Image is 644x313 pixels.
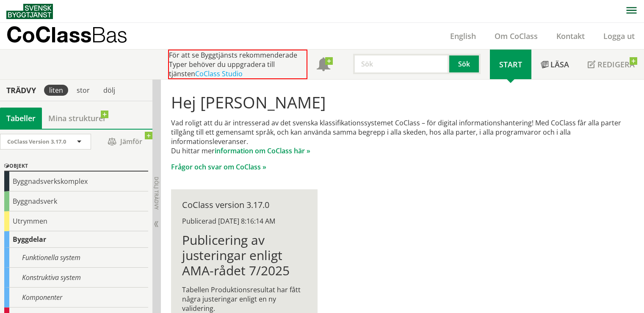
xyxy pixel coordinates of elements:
a: Logga ut [594,31,644,41]
div: Konstruktiva system [4,268,148,288]
span: Redigera [597,59,635,69]
span: Jämför [100,134,150,149]
span: Notifikationer [317,58,330,72]
a: CoClass Studio [195,69,243,78]
span: CoClass Version 3.17.0 [7,138,66,145]
div: Utrymmen [4,211,148,231]
a: Mina strukturer [42,108,113,129]
p: Vad roligt att du är intresserad av det svenska klassifikationssystemet CoClass – för digital inf... [171,118,634,155]
a: Om CoClass [485,31,547,41]
p: Tabellen Produktionsresultat har fått några justeringar enligt en ny validering. [182,285,307,313]
h1: Hej [PERSON_NAME] [171,93,634,111]
h1: Publicering av justeringar enligt AMA-rådet 7/2025 [182,233,307,278]
a: Redigera [578,50,644,79]
div: Komponenter [4,288,148,307]
span: Bas [91,22,127,47]
span: Läsa [550,59,569,69]
a: Läsa [531,50,578,79]
input: Sök [353,54,449,74]
a: Start [490,50,531,79]
div: CoClass version 3.17.0 [182,200,307,210]
span: Start [499,59,522,69]
div: Byggdelar [4,231,148,248]
div: Objekt [4,161,148,172]
div: Byggnadsverkskomplex [4,172,148,191]
img: Svensk Byggtjänst [6,4,53,19]
div: liten [44,85,68,96]
div: Funktionella system [4,248,148,268]
div: Trädvy [2,86,41,95]
a: English [441,31,485,41]
a: CoClassBas [6,23,146,49]
div: dölj [98,85,120,96]
div: Publicerad [DATE] 8:16:14 AM [182,216,307,226]
a: information om CoClass här » [215,146,310,155]
a: Kontakt [547,31,594,41]
a: Frågor och svar om CoClass » [171,162,266,172]
div: stor [72,85,95,96]
span: Dölj trädvy [153,177,160,210]
p: CoClass [6,30,127,39]
button: Sök [449,54,481,74]
div: Byggnadsverk [4,191,148,211]
div: För att se Byggtjänsts rekommenderade Typer behöver du uppgradera till tjänsten [168,50,307,79]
